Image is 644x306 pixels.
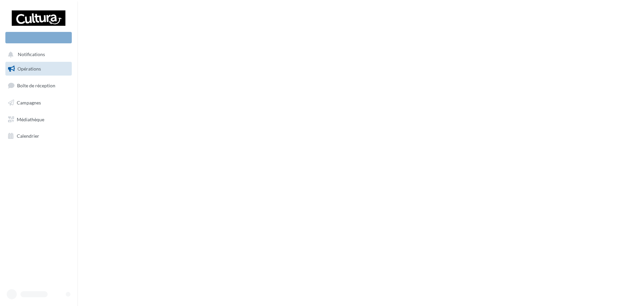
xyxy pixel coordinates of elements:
a: Médiathèque [4,113,73,127]
span: Notifications [18,52,45,57]
a: Opérations [4,62,73,76]
span: Boîte de réception [17,83,55,88]
div: Nouvelle campagne [5,32,72,43]
a: Boîte de réception [4,78,73,93]
span: Opérations [17,66,41,72]
span: Calendrier [17,133,39,139]
span: Campagnes [17,100,41,105]
a: Calendrier [4,129,73,143]
span: Médiathèque [17,116,44,122]
a: Campagnes [4,96,73,110]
